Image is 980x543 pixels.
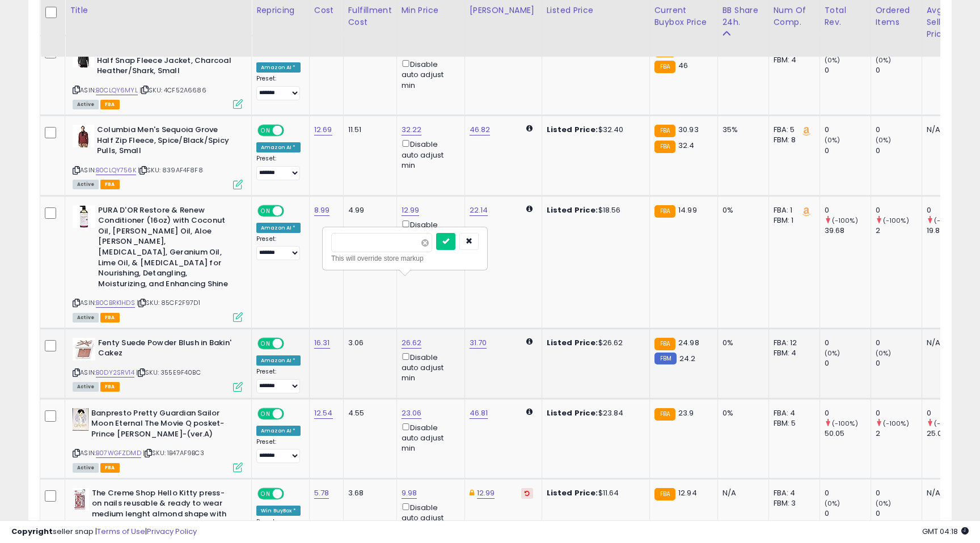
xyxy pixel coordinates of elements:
div: 4.99 [348,205,388,215]
img: 41gHEkgGh2L._SL40_.jpg [73,125,94,147]
span: 46 [678,60,688,71]
div: 19.84 [927,226,973,236]
span: All listings currently available for purchase on Amazon [73,382,99,392]
div: Fulfillment Cost [348,5,392,28]
span: OFF [282,489,301,499]
div: Title [70,5,247,16]
div: Disable auto adjust min [402,351,456,384]
small: FBM [654,353,677,364]
div: 0 [825,65,871,75]
a: 22.14 [470,205,488,216]
a: 23.06 [402,408,422,419]
div: seller snap | | [11,527,197,537]
span: 24.2 [679,353,696,364]
div: Amazon AI * [256,62,301,73]
div: Preset: [256,75,301,100]
div: Disable auto adjust min [402,501,456,534]
span: All listings currently available for purchase on Amazon [73,100,99,109]
span: 14.99 [678,205,697,215]
div: Preset: [256,368,301,393]
a: 8.99 [314,205,330,216]
span: | SKU: 1B47AF9BC3 [143,448,204,457]
div: Disable auto adjust min [402,421,456,454]
span: OFF [282,338,301,348]
div: 0 [876,508,922,519]
div: Current Buybox Price [654,5,713,28]
div: 0 [825,338,871,348]
div: 2 [876,226,922,236]
small: (-100%) [832,419,858,428]
div: Cost [314,5,339,16]
div: 0 [825,488,871,498]
div: 4.55 [348,408,388,418]
small: FBA [654,408,675,421]
small: (0%) [825,499,840,508]
span: 2025-09-13 04:18 GMT [922,526,969,537]
div: 0 [876,488,922,498]
span: 24.98 [678,337,699,348]
div: FBA: 4 [774,408,811,418]
div: 25.03 [927,429,973,439]
small: (-100%) [934,216,960,225]
div: FBA: 12 [774,338,811,348]
div: 35% [723,125,760,135]
span: ON [259,126,273,135]
div: Amazon AI * [256,355,301,366]
div: Preset: [256,438,301,464]
span: 12.94 [678,487,697,498]
div: 50.05 [825,429,871,439]
div: 2 [876,429,922,439]
span: All listings currently available for purchase on Amazon [73,463,99,473]
b: Columbia Mens Steens Mountain Half Snap Fleece Jacket, Charcoal Heather/Shark, Small [97,45,235,79]
div: 0 [876,65,922,75]
div: 0 [825,205,871,215]
div: 0 [927,408,973,418]
img: 41Vn+VMMm6L._SL40_.jpg [73,488,89,511]
img: 41tmxsBgruL._SL40_.jpg [73,338,95,360]
small: FBA [654,141,675,153]
span: ON [259,206,273,215]
a: 12.69 [314,124,332,135]
div: BB Share 24h. [723,5,764,28]
span: All listings currently available for purchase on Amazon [73,180,99,189]
small: FBA [654,488,675,500]
div: $32.40 [547,125,641,135]
b: Listed Price: [547,124,598,135]
small: FBA [654,338,675,350]
div: 0 [876,338,922,348]
b: Listed Price: [547,205,598,215]
div: Amazon AI * [256,426,301,436]
div: Preset: [256,235,301,261]
div: 0 [876,358,922,368]
div: Preset: [256,155,301,180]
small: FBA [654,205,675,218]
div: 0% [723,205,760,215]
div: Amazon AI * [256,223,301,233]
div: Repricing [256,5,305,16]
div: 0 [876,146,922,156]
span: | SKU: 85CF2F97D1 [137,298,200,307]
span: ON [259,409,273,418]
a: 32.22 [402,124,422,135]
img: 41oWdWXSElL._SL40_.jpg [73,408,88,431]
div: ASIN: [73,45,243,108]
a: B0CLQY6MYL [96,86,138,95]
small: (-100%) [883,419,909,428]
span: FBA [100,180,120,189]
b: Listed Price: [547,337,598,348]
span: ON [259,338,273,348]
a: 5.78 [314,487,330,499]
img: 41RNgpCT73L._SL40_.jpg [73,205,95,228]
div: FBM: 8 [774,135,811,145]
div: Disable auto adjust min [402,218,456,251]
div: 0% [723,408,760,418]
div: 3.06 [348,338,388,348]
div: $11.64 [547,488,641,498]
b: Listed Price: [547,408,598,418]
b: PURA D'OR Restore & Renew Conditioner (16oz) with Coconut Oil, [PERSON_NAME] Oil, Aloe [PERSON_NA... [98,205,236,292]
div: 0 [825,508,871,519]
span: FBA [100,100,120,109]
span: 23.9 [678,408,694,418]
span: OFF [282,409,301,418]
b: Listed Price: [547,487,598,498]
